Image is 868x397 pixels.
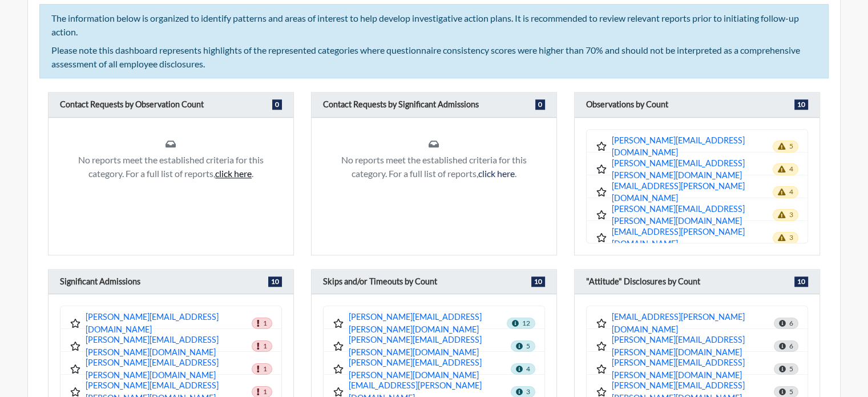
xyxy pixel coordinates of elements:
a: [PERSON_NAME][EMAIL_ADDRESS][PERSON_NAME][DOMAIN_NAME] [86,356,252,381]
p: No reports meet the established criteria for this category. For a full list of reports, . [323,153,545,181]
span: 3 observations [773,232,798,243]
span: 5 observations [773,141,798,152]
span: 1 admissions [252,318,272,329]
h6: Observations by Count [586,99,668,110]
span: 10 [794,276,808,287]
a: [PERSON_NAME][EMAIL_ADDRESS][PERSON_NAME][DOMAIN_NAME] [612,334,774,358]
span: Total count: 5 [774,363,798,375]
span: 0 [272,99,282,110]
span: Total count: 6 [774,340,798,352]
span: 10 [268,276,282,287]
div: Employees displayed in this category requested to be contacted, achieved consistency scores over ... [312,93,556,118]
a: click here [215,168,252,179]
a: [PERSON_NAME][EMAIL_ADDRESS][PERSON_NAME][DOMAIN_NAME] [612,203,773,227]
span: 3 observations [773,209,798,220]
span: 4 skips/timeouts [511,363,535,375]
a: [PERSON_NAME][EMAIL_ADDRESS][PERSON_NAME][DOMAIN_NAME] [349,334,511,358]
div: The information below is organized to identify patterns and areas of interest to help develop inv... [51,11,817,39]
span: 1 admissions [252,340,272,352]
div: Employees displayed in this category requested to be contacted, achieved consistency scores over ... [49,93,293,118]
a: click here [478,168,515,179]
a: [EMAIL_ADDRESS][PERSON_NAME][DOMAIN_NAME] [612,226,773,250]
span: 4 observations [773,163,798,175]
h6: Contact Requests by Significant Admissions [323,99,479,110]
div: Please note this dashboard represents highlights of the represented categories where questionnair... [51,43,817,71]
span: 10 [794,99,808,110]
a: [EMAIL_ADDRESS][PERSON_NAME][DOMAIN_NAME] [612,180,773,204]
a: [EMAIL_ADDRESS][PERSON_NAME][DOMAIN_NAME] [612,311,774,335]
div: Employees displayed in this category reported Significant Admissions, achieved consistency scores... [49,270,293,295]
a: [PERSON_NAME][EMAIL_ADDRESS][DOMAIN_NAME] [612,134,773,159]
h6: Skips and/or Timeouts by Count [323,276,437,287]
span: Total count: 6 [774,318,798,329]
span: 10 [531,276,545,287]
a: [PERSON_NAME][EMAIL_ADDRESS][PERSON_NAME][DOMAIN_NAME] [86,334,252,358]
a: [PERSON_NAME][EMAIL_ADDRESS][PERSON_NAME][DOMAIN_NAME] [349,311,507,335]
h6: Contact Requests by Observation Count [60,99,204,110]
a: [PERSON_NAME][EMAIL_ADDRESS][PERSON_NAME][DOMAIN_NAME] [612,157,773,182]
a: [PERSON_NAME][EMAIL_ADDRESS][PERSON_NAME][DOMAIN_NAME] [612,356,774,381]
span: 0 [535,99,545,110]
span: 5 skips/timeouts [511,340,535,352]
span: 4 observations [773,186,798,198]
span: 12 skips/timeouts [507,318,535,329]
div: Employees displayed in this category reported Forgiving Attitudes towards counterproductive/crimi... [575,270,819,295]
a: [PERSON_NAME][EMAIL_ADDRESS][DOMAIN_NAME] [86,311,252,335]
h6: Significant Admissions [60,276,140,287]
a: [PERSON_NAME][EMAIL_ADDRESS][PERSON_NAME][DOMAIN_NAME] [349,356,511,381]
div: Employees displayed in this category intentionally Skipped questions or allowed questions to Time... [312,270,556,295]
span: 1 admissions [252,363,272,375]
p: No reports meet the established criteria for this category. For a full list of reports, . [60,153,282,181]
h6: "Attitude" Disclosures by Count [586,276,700,287]
div: Employees displayed in this category reported Observations, achieved consistency scores over 70%,... [575,93,819,118]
